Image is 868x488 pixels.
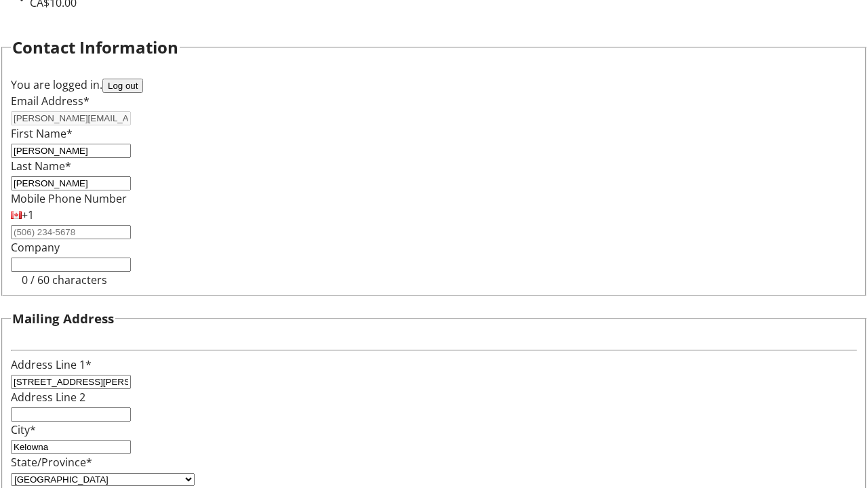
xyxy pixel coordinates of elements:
[11,225,131,239] input: (506) 234-5678
[102,79,143,93] button: Log out
[11,126,73,141] label: First Name*
[11,357,92,372] label: Address Line 1*
[11,77,857,93] div: You are logged in.
[12,35,178,60] h2: Contact Information
[22,272,107,287] tr-character-limit: 0 / 60 characters
[11,375,131,389] input: Address
[11,159,71,174] label: Last Name*
[11,94,90,108] label: Email Address*
[12,309,114,328] h3: Mailing Address
[11,455,92,470] label: State/Province*
[11,440,131,454] input: City
[11,191,127,206] label: Mobile Phone Number
[11,240,60,255] label: Company
[11,422,36,437] label: City*
[11,390,85,405] label: Address Line 2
